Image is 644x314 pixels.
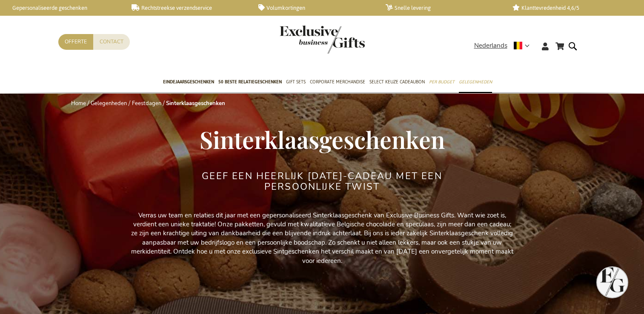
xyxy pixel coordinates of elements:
h2: Geef een heerlijk [DATE]-cadeau met een persoonlijke twist [163,171,482,191]
a: Gelegenheden [91,100,127,107]
a: Contact [93,34,130,50]
span: Nederlands [474,41,507,51]
a: Offerte [58,34,93,50]
a: Snelle levering [386,4,499,11]
a: Klanttevredenheid 4,6/5 [512,4,626,11]
div: Nederlands [474,41,535,51]
a: Gepersonaliseerde geschenken [4,4,118,11]
span: Gelegenheden [459,77,492,86]
span: Select Keuze Cadeaubon [369,77,425,86]
a: store logo [280,26,322,54]
span: Per Budget [429,77,455,86]
span: Gift Sets [286,77,306,86]
span: 50 beste relatiegeschenken [218,77,282,86]
img: Exclusive Business gifts logo [280,26,365,54]
strong: Sinterklaasgeschenken [166,100,225,107]
a: Rechtstreekse verzendservice [132,4,245,11]
span: Corporate Merchandise [310,77,365,86]
span: Sinterklaasgeschenken [200,123,445,155]
a: Feestdagen [132,100,161,107]
span: Eindejaarsgeschenken [163,77,214,86]
a: Volumkortingen [258,4,372,11]
p: Verras uw team en relaties dit jaar met een gepersonaliseerd Sinterklaasgeschenk van Exclusive Bu... [131,211,514,266]
a: Home [71,100,86,107]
